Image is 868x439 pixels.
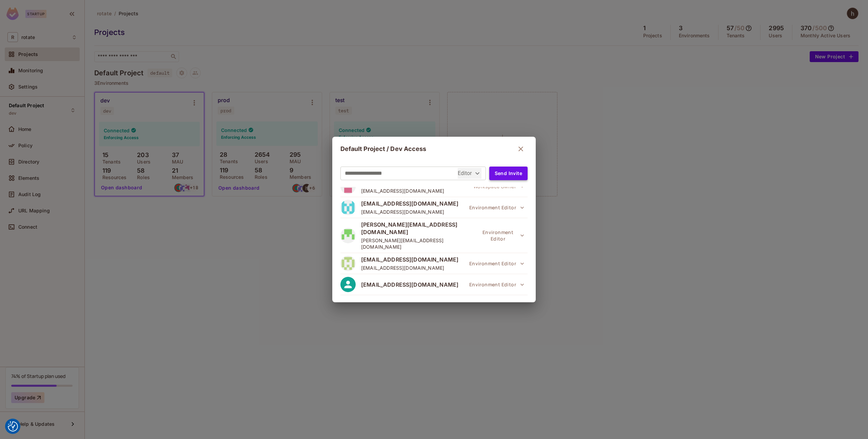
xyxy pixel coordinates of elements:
[340,142,528,156] div: Default Project / Dev Access
[466,201,528,214] button: Environment Editor
[361,209,458,215] span: [EMAIL_ADDRESS][DOMAIN_NAME]
[340,200,356,215] img: 214597116
[340,228,356,243] img: 183571262
[361,188,458,194] span: [EMAIL_ADDRESS][DOMAIN_NAME]
[361,281,458,288] span: [EMAIL_ADDRESS][DOMAIN_NAME]
[340,256,356,271] img: 185869554
[476,229,528,242] button: Environment Editor
[8,421,18,432] img: Revisit consent button
[8,421,18,432] button: Consent Preferences
[466,278,528,291] button: Environment Editor
[361,237,476,250] span: [PERSON_NAME][EMAIL_ADDRESS][DOMAIN_NAME]
[361,256,458,263] span: [EMAIL_ADDRESS][DOMAIN_NAME]
[489,167,528,180] button: Send Invite
[458,168,481,179] div: Editor
[361,221,476,236] span: [PERSON_NAME][EMAIL_ADDRESS][DOMAIN_NAME]
[361,200,458,207] span: [EMAIL_ADDRESS][DOMAIN_NAME]
[466,257,528,270] button: Environment Editor
[361,265,458,271] span: [EMAIL_ADDRESS][DOMAIN_NAME]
